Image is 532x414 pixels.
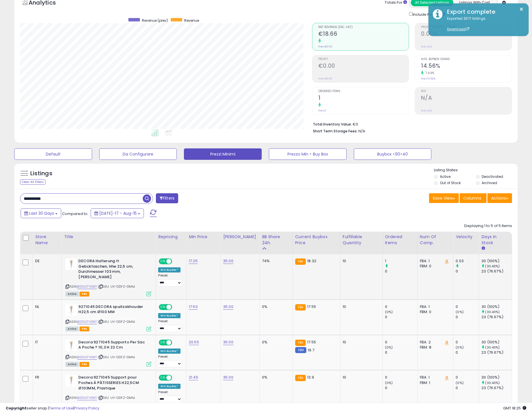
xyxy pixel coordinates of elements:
div: Win BuyBox * [158,349,180,354]
div: [PERSON_NAME] [223,234,257,240]
span: ROI [421,90,512,93]
div: Preset: [158,390,182,403]
div: 0 [385,315,417,320]
small: (0%) [456,381,464,385]
div: 0 [456,304,479,309]
div: 30 (100%) [481,258,512,264]
h2: €18.66 [318,31,409,38]
span: OFF [171,340,180,345]
span: [DATE]-17 - Aug-15 [99,210,137,216]
b: DECORA Halterung fr Gebcktaschen, Hhe 22,5 cm, Durchmesser 103 mm, [PERSON_NAME] [78,258,148,281]
h2: 1 [318,95,409,102]
span: 2025-09-15 18:25 GMT [503,405,526,411]
a: 17.25 [189,258,198,264]
div: 23 (76.67%) [481,385,512,391]
div: Fulfillable Quantity [343,234,380,246]
button: Prezzi Minimi [184,148,262,160]
span: Net Revenue (Exc. VAT) [318,26,409,29]
span: Compared to: [62,211,88,216]
small: FBM [295,347,306,353]
div: Include Returns [405,11,452,17]
a: B00UI7V0KY [77,284,97,289]
button: Actions [487,193,512,203]
div: 10 [343,304,378,309]
div: Current Buybox Price [295,234,338,246]
div: Ordered Items [385,234,415,246]
div: Win BuyBox * [158,267,180,272]
span: Columns [463,195,481,201]
small: Prev: N/A [421,109,432,112]
div: 0 [456,269,479,274]
span: FBA [80,292,89,296]
small: (0%) [456,345,464,350]
div: 10 [343,375,378,380]
button: Default [14,148,92,160]
div: 23 (76.67%) [481,350,512,355]
div: 0 [456,385,479,391]
span: ON [160,259,167,264]
span: Avg. Buybox Share [421,58,512,61]
img: 21B4VBRf5ZL._SL40_.jpg [65,375,77,386]
img: 21B4VBRf5ZL._SL40_.jpg [65,340,77,351]
span: All listings currently available for purchase on Amazon [65,292,79,296]
div: ASIN: [65,340,151,366]
div: 1 [385,258,417,264]
div: IT [35,340,57,345]
h2: 0.00% [421,31,512,38]
div: Title [64,234,153,240]
a: 17.50 [189,304,198,310]
div: Exported 3371 listings. [443,16,524,32]
a: 21.45 [189,375,198,380]
a: 35.00 [223,375,233,380]
small: FBA [295,304,306,310]
div: BB Share 24h. [262,234,290,246]
button: [DATE]-17 - Aug-15 [91,208,144,218]
a: B00UI7V0KY [77,355,97,360]
div: 0% [262,375,288,380]
small: (0%) [385,381,393,385]
span: | SKU: UV-DDFZ-GM4J [98,319,135,324]
small: (0%) [456,310,464,314]
div: FBA: 1 [420,258,449,264]
div: 0 [385,269,417,274]
span: FBA [80,362,89,367]
h2: 14.56% [421,63,512,70]
small: Prev: N/A [421,45,432,48]
span: 18.32 [307,258,316,264]
a: 35.00 [223,258,233,264]
a: B00UI7V0KY [77,319,97,324]
div: 30 (100%) [481,375,512,380]
div: 74% [262,258,288,264]
span: 17.55 [307,339,316,345]
button: Save View [429,193,459,203]
div: seller snap | | [6,406,99,411]
div: FBM: 0 [420,309,449,315]
span: OFF [171,375,180,380]
small: FBA [295,258,306,265]
b: Short Term Storage Fees: [313,129,358,134]
small: (0%) [385,310,393,314]
div: DE [35,258,57,264]
small: (30.43%) [485,264,500,268]
div: Days In Stock [481,234,509,246]
label: Active [440,174,450,179]
span: N/A [358,128,365,134]
div: 0 [385,340,417,345]
div: Export complete [443,8,524,16]
span: | SKU: UV-DDFZ-GM4J [98,284,135,289]
small: (30.43%) [485,310,500,314]
a: Terms of Use [49,405,73,411]
div: FBA: 2 [420,340,449,345]
button: Prezzo Min < Buy Box [269,148,347,160]
div: FBM: 0 [420,264,449,269]
b: Total Inventory Value: [313,122,352,127]
div: FBA: 1 [420,304,449,309]
button: × [519,6,524,13]
span: OFF [171,304,180,309]
label: Out of Stock [440,180,461,185]
strong: Copyright [6,405,27,411]
div: Win BuyBox * [158,313,180,318]
span: 13.9 [307,375,314,380]
span: FBA [80,327,89,331]
b: Decora 9271045 Support pour Poches À PÂTISSERIES H22,5CM Ø103MM, Plastique [78,375,148,392]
